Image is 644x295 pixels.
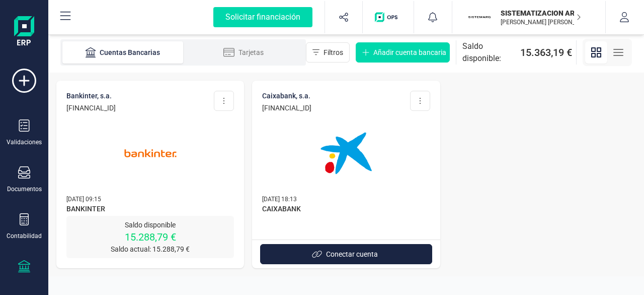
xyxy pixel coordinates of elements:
[66,230,234,244] p: 15.288,79 €
[66,204,234,216] span: BANKINTER
[66,196,101,203] span: [DATE] 09:15
[324,47,343,57] span: Filtros
[7,232,42,240] div: Contabilidad
[203,47,284,57] div: Tarjetas
[306,42,350,63] button: Filtros
[462,40,516,65] span: Saldo disponible:
[356,42,450,63] button: Añadir cuenta bancaria
[501,8,581,18] p: SISTEMATIZACION ARQUITECTONICA EN REFORMAS SL
[468,6,491,28] img: SI
[262,91,311,101] p: CAIXABANK, S.A.
[7,138,42,146] div: Validaciones
[66,220,234,230] p: Saldo disponible
[14,16,34,48] img: Logo Finanedi
[373,47,446,57] span: Añadir cuenta bancaria
[66,91,116,101] p: BANKINTER, S.A.
[464,1,593,33] button: SISISTEMATIZACION ARQUITECTONICA EN REFORMAS SL[PERSON_NAME] [PERSON_NAME]
[83,47,163,57] div: Cuentas Bancarias
[369,1,408,33] button: Logo de OPS
[262,103,311,113] p: [FINANCIAL_ID]
[260,244,432,264] button: Conectar cuenta
[7,185,42,193] div: Documentos
[520,45,572,60] span: 15.363,19 €
[375,12,401,22] img: Logo de OPS
[66,244,234,254] p: Saldo actual: 15.288,79 €
[262,204,430,216] span: CAIXABANK
[326,249,378,259] span: Conectar cuenta
[66,103,116,113] p: [FINANCIAL_ID]
[213,7,312,27] div: Solicitar financiación
[262,196,297,203] span: [DATE] 18:13
[501,18,581,26] p: [PERSON_NAME] [PERSON_NAME]
[201,1,325,33] button: Solicitar financiación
